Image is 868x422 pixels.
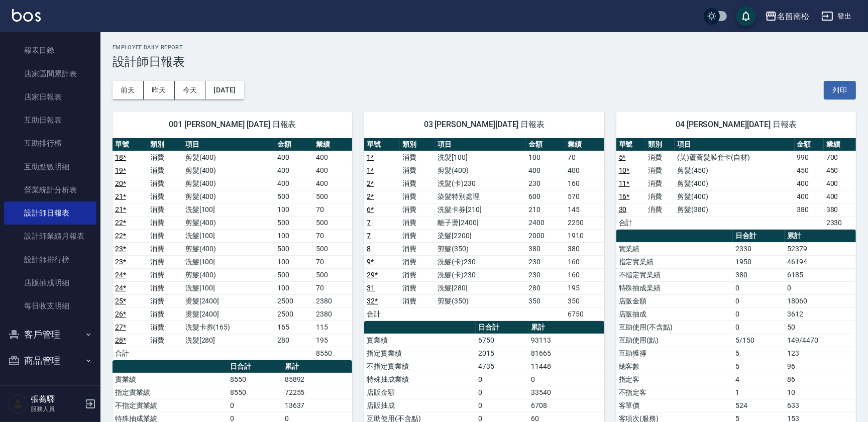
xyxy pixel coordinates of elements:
[733,373,785,386] td: 4
[275,177,313,190] td: 400
[4,85,96,109] a: 店家日報表
[824,164,856,177] td: 450
[435,203,526,216] td: 洗髮卡券[210]
[313,138,352,151] th: 業績
[785,307,856,321] td: 3612
[4,132,96,155] a: 互助排行榜
[824,190,856,203] td: 400
[616,281,733,294] td: 特殊抽成業績
[400,216,435,229] td: 消費
[733,334,785,347] td: 5/150
[565,151,604,164] td: 70
[113,138,352,360] table: a dense table
[367,284,375,292] a: 31
[4,201,96,225] a: 設計師日報表
[785,294,856,307] td: 18060
[275,334,313,347] td: 280
[183,334,275,347] td: 洗髮[280]
[183,255,275,268] td: 洗髮[100]
[616,399,733,412] td: 客單價
[183,268,275,281] td: 剪髮(400)
[4,271,96,294] a: 店販抽成明細
[313,216,352,229] td: 500
[313,151,352,164] td: 400
[795,138,824,151] th: 金額
[183,190,275,203] td: 剪髮(400)
[675,138,795,151] th: 項目
[113,44,856,51] h2: Employee Daily Report
[435,190,526,203] td: 染髮特別處理
[31,404,82,413] p: 服務人員
[148,307,183,321] td: 消費
[275,307,313,321] td: 2500
[144,81,175,99] button: 昨天
[733,230,785,243] th: 日合計
[113,138,148,151] th: 單號
[619,205,627,214] a: 30
[400,203,435,216] td: 消費
[4,248,96,271] a: 設計師排行榜
[795,151,824,164] td: 990
[476,373,528,386] td: 0
[183,229,275,242] td: 洗髮[100]
[785,399,856,412] td: 633
[733,399,785,412] td: 524
[282,399,353,412] td: 13637
[275,164,313,177] td: 400
[733,321,785,334] td: 0
[4,294,96,318] a: 每日收支明細
[785,281,856,294] td: 0
[364,138,399,151] th: 單號
[824,177,856,190] td: 400
[565,138,604,151] th: 業績
[313,242,352,255] td: 500
[183,242,275,255] td: 剪髮(400)
[4,178,96,201] a: 營業統計分析表
[313,203,352,216] td: 70
[148,268,183,281] td: 消費
[526,294,565,307] td: 350
[526,190,565,203] td: 600
[148,138,183,151] th: 類別
[205,81,244,99] button: [DATE]
[645,138,675,151] th: 類別
[733,294,785,307] td: 0
[228,373,282,386] td: 8550
[616,334,733,347] td: 互助使用(點)
[148,164,183,177] td: 消費
[526,268,565,281] td: 230
[183,307,275,321] td: 燙髮[2400]
[645,151,675,164] td: 消費
[795,190,824,203] td: 400
[777,10,809,23] div: 名留南松
[228,386,282,399] td: 8550
[4,39,96,62] a: 報表目錄
[275,203,313,216] td: 100
[565,216,604,229] td: 2250
[183,138,275,151] th: 項目
[183,203,275,216] td: 洗髮[100]
[733,255,785,268] td: 1950
[367,219,371,227] a: 7
[761,6,813,27] button: 名留南松
[733,268,785,281] td: 380
[275,190,313,203] td: 500
[565,242,604,255] td: 380
[313,255,352,268] td: 70
[183,294,275,307] td: 燙髮[2400]
[565,177,604,190] td: 160
[4,225,96,248] a: 設計師業績月報表
[228,360,282,373] th: 日合計
[175,81,206,99] button: 今天
[313,294,352,307] td: 2380
[476,347,528,360] td: 2015
[435,268,526,281] td: 洗髮(卡)230
[616,216,645,229] td: 合計
[275,138,313,151] th: 金額
[148,177,183,190] td: 消費
[364,138,604,321] table: a dense table
[824,151,856,164] td: 700
[526,255,565,268] td: 230
[528,386,604,399] td: 33540
[435,216,526,229] td: 離子燙[2400]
